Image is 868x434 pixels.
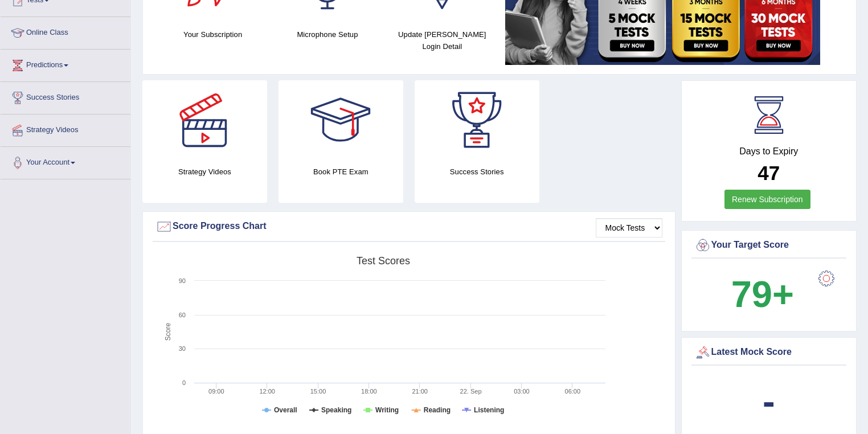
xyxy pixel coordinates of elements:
[424,406,451,414] tspan: Reading
[161,28,264,40] h4: Your Subscription
[179,312,186,318] text: 60
[357,255,410,267] tspan: Test scores
[321,406,351,414] tspan: Speaking
[259,388,275,395] text: 12:00
[391,28,494,52] h4: Update [PERSON_NAME] Login Detail
[694,237,844,254] div: Your Target Score
[514,388,530,395] text: 03:00
[179,277,186,284] text: 90
[724,190,810,209] a: Renew Subscription
[142,166,267,178] h4: Strategy Videos
[758,162,780,184] b: 47
[1,82,130,110] a: Success Stories
[155,218,662,235] div: Score Progress Chart
[763,380,775,422] b: -
[694,344,844,361] div: Latest Mock Score
[412,388,428,395] text: 21:00
[1,50,130,78] a: Predictions
[179,345,186,352] text: 30
[474,406,504,414] tspan: Listening
[182,379,186,386] text: 0
[361,388,377,395] text: 18:00
[694,146,844,157] h4: Days to Expiry
[1,17,130,46] a: Online Class
[1,147,130,175] a: Your Account
[274,406,297,414] tspan: Overall
[375,406,399,414] tspan: Writing
[1,114,130,143] a: Strategy Videos
[415,166,539,178] h4: Success Stories
[279,166,403,178] h4: Book PTE Exam
[460,388,482,395] tspan: 22. Sep
[276,28,379,40] h4: Microphone Setup
[310,388,326,395] text: 15:00
[164,323,172,341] tspan: Score
[208,388,224,395] text: 09:00
[565,388,581,395] text: 06:00
[731,273,794,315] b: 79+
